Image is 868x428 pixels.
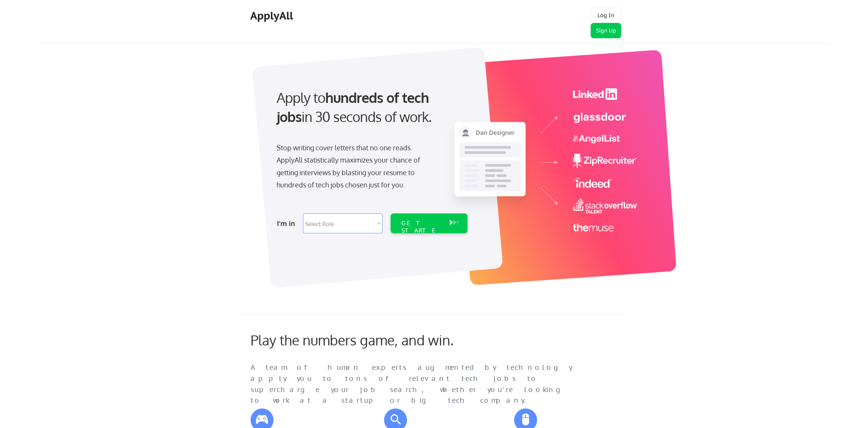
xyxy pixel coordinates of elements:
[277,89,432,125] strong: hundreds of tech jobs
[251,332,488,348] div: Play the numbers game, and win.
[401,220,442,242] div: GET STARTED
[277,217,298,229] div: I'm in
[277,88,464,127] div: Apply to in 30 seconds of work.
[250,9,295,22] div: ApplyAll
[591,8,621,23] button: Log In
[277,142,434,191] div: Stop writing cover letters that no one reads. ApplyAll statistically maximizes your chance of get...
[251,362,587,406] div: A team of human experts augmented by technology apply you to tons of relevant tech jobs to superc...
[591,23,621,38] button: Sign Up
